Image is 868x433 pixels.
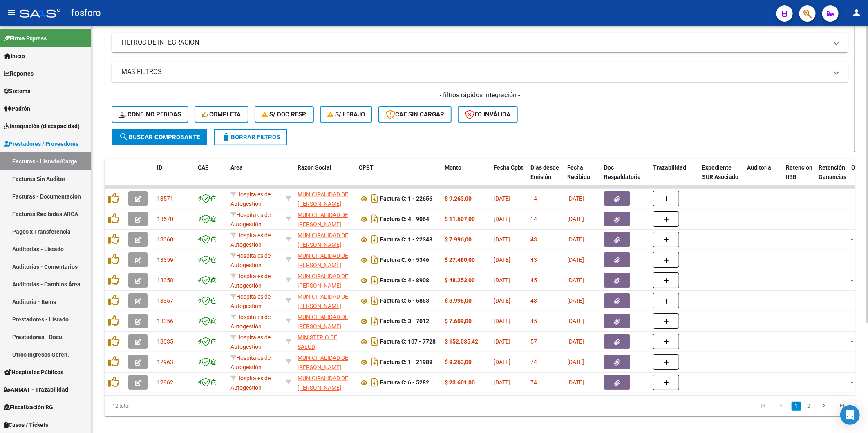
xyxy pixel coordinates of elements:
i: Descargar documento [369,253,380,266]
span: 14 [530,216,537,222]
mat-panel-title: MAS FILTROS [121,67,828,76]
span: Hospitales de Autogestión [230,355,271,371]
button: Borrar Filtros [214,129,287,145]
div: 30681618089 [298,272,352,289]
div: 30681618089 [298,353,352,371]
span: [DATE] [494,379,510,386]
span: [DATE] [494,277,510,283]
span: Hospitales de Autogestión [230,293,271,309]
datatable-header-cell: Días desde Emisión [527,159,564,195]
span: Conf. no pedidas [119,111,181,118]
i: Descargar documento [369,233,380,246]
span: Area [230,164,243,171]
div: Open Intercom Messenger [840,405,860,425]
span: - [851,216,853,222]
span: OP [851,164,859,171]
a: go to last page [834,402,850,411]
span: 13570 [157,216,173,222]
mat-panel-title: FILTROS DE INTEGRACION [121,38,828,47]
strong: $ 9.263,00 [445,359,472,365]
span: Completa [202,111,241,118]
strong: $ 152.035,42 [445,338,478,345]
span: 13359 [157,257,173,263]
span: Retención Ganancias [819,164,846,180]
span: Borrar Filtros [221,134,280,141]
span: Firma Express [4,34,47,43]
datatable-header-cell: Razón Social [294,159,356,195]
span: Hospitales de Autogestión [230,191,271,207]
mat-icon: person [852,8,861,18]
span: [DATE] [494,195,510,202]
span: Hospitales de Autogestión [230,252,271,268]
span: [DATE] [567,379,584,386]
i: Descargar documento [369,274,380,287]
span: [DATE] [494,338,510,345]
span: Hospitales de Autogestión [230,334,271,350]
span: Reportes [4,69,34,78]
span: CAE [198,164,208,171]
div: 30681618089 [298,292,352,309]
span: MUNICIPALIDAD DE [PERSON_NAME] [298,273,348,289]
span: Trazabilidad [653,164,686,171]
span: - [851,277,853,283]
span: 13356 [157,318,173,324]
span: Doc Respaldatoria [604,164,641,180]
datatable-header-cell: Fecha Recibido [564,159,601,195]
strong: $ 23.601,00 [445,379,475,386]
span: - [851,257,853,263]
span: - [851,195,853,202]
div: 30681618089 [298,251,352,268]
mat-expansion-panel-header: MAS FILTROS [112,62,848,82]
span: MUNICIPALIDAD DE [PERSON_NAME] [298,252,348,268]
strong: Factura C: 3 - 7012 [380,318,429,325]
i: Descargar documento [369,212,380,225]
i: Descargar documento [369,376,380,389]
span: - [851,359,853,365]
datatable-header-cell: Expediente SUR Asociado [699,159,744,195]
span: Expediente SUR Asociado [702,164,738,180]
i: Descargar documento [369,192,380,205]
strong: Factura C: 4 - 8908 [380,277,429,284]
strong: Factura C: 4 - 9064 [380,216,429,223]
span: MUNICIPALIDAD DE [PERSON_NAME] [298,314,348,330]
button: FC Inválida [458,106,518,123]
span: 74 [530,359,537,365]
strong: Factura C: 1 - 21989 [380,359,432,366]
datatable-header-cell: ID [154,159,195,195]
a: go to previous page [774,402,789,411]
datatable-header-cell: Retencion IIBB [783,159,815,195]
span: [DATE] [567,216,584,222]
a: go to first page [756,402,771,411]
datatable-header-cell: CPBT [356,159,441,195]
strong: $ 3.998,00 [445,297,472,304]
mat-icon: menu [7,8,16,18]
div: 30681618089 [298,210,352,228]
span: 43 [530,236,537,243]
span: Fiscalización RG [4,403,53,412]
span: Buscar Comprobante [119,134,200,141]
div: 30681618089 [298,231,352,248]
i: Descargar documento [369,294,380,307]
datatable-header-cell: Retención Ganancias [815,159,848,195]
span: Días desde Emisión [530,164,559,180]
span: - [851,318,853,324]
button: Completa [195,106,248,123]
span: MUNICIPALIDAD DE [PERSON_NAME] [298,212,348,228]
span: Fecha Recibido [567,164,590,180]
span: Hospitales Públicos [4,368,63,377]
span: 13360 [157,236,173,243]
mat-expansion-panel-header: FILTROS DE INTEGRACION [112,33,848,52]
span: 13358 [157,277,173,283]
strong: Factura C: 6 - 5282 [380,379,429,386]
span: Integración (discapacidad) [4,122,80,131]
a: go to next page [816,402,832,411]
span: 12962 [157,379,173,386]
span: 43 [530,297,537,304]
span: [DATE] [567,318,584,324]
mat-icon: delete [221,132,231,142]
span: Hospitales de Autogestión [230,232,271,248]
span: [DATE] [567,338,584,345]
span: - [851,379,853,386]
span: [DATE] [567,195,584,202]
strong: $ 48.253,00 [445,277,475,283]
